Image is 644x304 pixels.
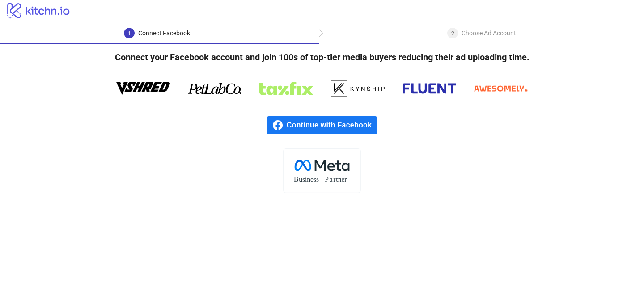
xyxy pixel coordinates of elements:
[138,28,190,38] div: Connect Facebook
[287,116,377,134] span: Continue with Facebook
[101,44,544,71] h4: Connect your Facebook account and join 100s of top-tier media buyers reducing their ad uploading ...
[333,175,336,183] tspan: r
[330,175,333,183] tspan: a
[451,30,454,37] span: 2
[336,175,347,183] tspan: tner
[325,175,329,183] tspan: P
[462,28,516,38] div: Choose Ad Account
[267,116,377,134] a: Continue with Facebook
[294,175,298,183] tspan: B
[128,30,131,37] span: 1
[299,175,319,183] tspan: usiness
